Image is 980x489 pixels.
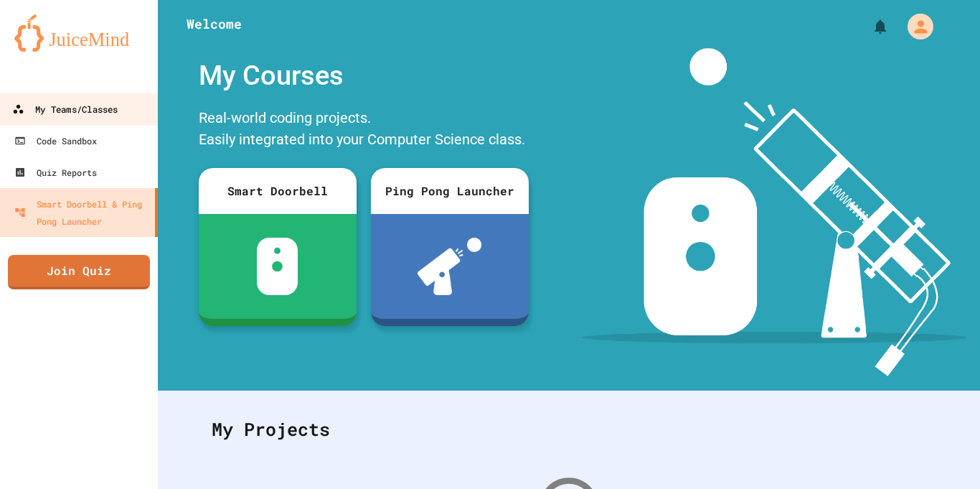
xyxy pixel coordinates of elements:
[14,132,97,149] div: Code Sandbox
[371,168,529,214] div: Ping Pong Launcher
[192,48,536,103] div: My Courses
[199,168,357,214] div: Smart Doorbell
[14,195,149,230] div: Smart Doorbell & Ping Pong Launcher
[12,101,118,118] div: My Teams/Classes
[418,238,481,295] img: ppl-with-ball.png
[257,238,298,295] img: sdb-white.svg
[8,255,150,289] a: Join Quiz
[14,164,97,181] div: Quiz Reports
[892,10,937,43] div: My Account
[197,401,941,457] div: My Projects
[582,48,966,376] img: banner-image-my-projects.png
[845,14,892,39] div: My Notifications
[14,14,143,52] img: logo-orange.svg
[192,103,536,157] div: Real-world coding projects. Easily integrated into your Computer Science class.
